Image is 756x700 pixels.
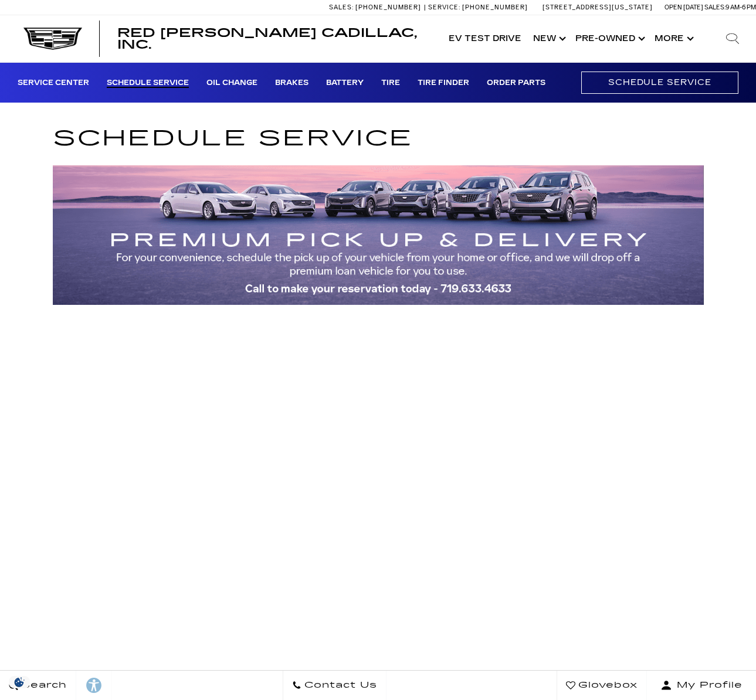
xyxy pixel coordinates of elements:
a: Battery [326,79,364,88]
span: Sales: [329,4,354,11]
a: Schedule Service [107,79,189,88]
span: [PHONE_NUMBER] [355,4,421,11]
span: Service: [428,4,460,11]
a: Order Parts [487,79,545,88]
span: Glovebox [575,677,638,694]
a: EV Test Drive [443,15,527,62]
img: Opt-Out Icon [6,676,33,688]
a: Brakes [275,79,308,88]
span: Red [PERSON_NAME] Cadillac, Inc. [117,26,417,52]
a: New [527,15,569,62]
a: Pre-Owned [569,15,649,62]
a: Sales: [PHONE_NUMBER] [329,4,424,11]
button: More [649,15,697,62]
img: Premium Pick Up and Delivery [53,165,704,305]
a: Glovebox [557,671,647,700]
span: My Profile [672,677,743,694]
a: Service Center [18,79,89,88]
span: Open [DATE] [665,4,703,11]
span: Search [18,677,67,694]
section: Click to Open Cookie Consent Modal [6,676,33,688]
a: Tire Finder [418,79,469,88]
span: Contact Us [301,677,377,694]
span: [PHONE_NUMBER] [462,4,528,11]
h1: Schedule Service [53,121,704,156]
a: Red [PERSON_NAME] Cadillac, Inc. [117,27,431,50]
span: 9 AM-6 PM [726,4,756,11]
a: Schedule Service [581,72,738,93]
button: Open user profile menu [647,671,756,700]
a: Contact Us [283,671,387,700]
a: Service: [PHONE_NUMBER] [424,4,531,11]
span: Sales: [704,4,726,11]
a: Oil Change [206,79,257,88]
img: Cadillac Dark Logo with Cadillac White Text [23,28,82,50]
a: [STREET_ADDRESS][US_STATE] [543,4,653,11]
a: Tire [381,79,400,88]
